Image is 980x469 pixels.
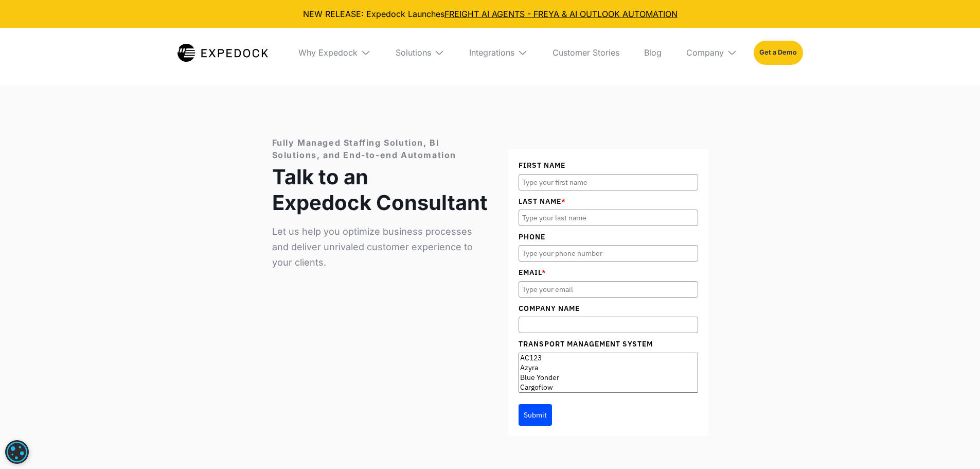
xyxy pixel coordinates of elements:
[636,28,670,77] a: Blog
[519,174,698,190] input: Type your first name
[519,245,698,262] input: Type your phone number
[272,136,488,161] div: Fully Managed Staffing Solution, BI Solutions, and End-to-end Automation
[272,224,488,270] p: Let us help you optimize business processes and deliver unrivaled customer experience to your cli...
[519,303,698,314] label: Company Name
[519,363,698,373] option: Azyra
[519,404,552,426] button: Submit
[519,160,698,171] label: First Name
[461,28,536,77] div: Integrations
[298,47,358,58] div: Why Expedock
[686,47,724,58] div: Company
[290,28,379,77] div: Why Expedock
[519,281,698,298] input: Type your email
[754,41,803,64] a: Get a Demo
[519,353,698,363] option: AC123
[519,383,698,392] option: Cargoflow
[8,8,972,20] div: NEW RELEASE: Expedock Launches
[519,373,698,383] option: Blue Yonder
[396,47,431,58] div: Solutions
[387,28,453,77] div: Solutions
[544,28,628,77] a: Customer Stories
[519,196,698,207] label: Last Name
[519,338,698,350] label: Transport Management System
[519,231,698,242] label: Phone
[519,210,698,226] input: Type your last name
[272,164,488,216] h2: Talk to an Expedock Consultant
[469,47,514,58] div: Integrations
[519,267,698,278] label: Email
[678,28,745,77] div: Company
[444,9,678,19] a: FREIGHT AI AGENTS - FREYA & AI OUTLOOK AUTOMATION
[929,420,980,469] iframe: Chat Widget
